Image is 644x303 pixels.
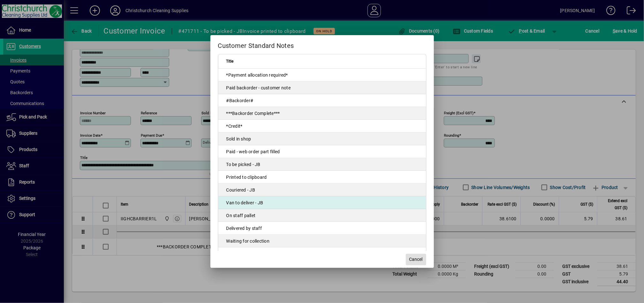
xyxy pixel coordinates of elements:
[210,35,434,54] h2: Customer Standard Notes
[218,69,426,81] td: *Payment allocation required*
[218,209,426,222] td: On staff pallet
[218,94,426,107] td: #Backorder#
[218,196,426,209] td: Van to deliver - JB
[218,158,426,171] td: To be picked - JB
[218,171,426,184] td: Printed to clipboard
[218,81,426,94] td: Paid backorder - customer note
[218,133,426,145] td: Sold in shop
[218,247,426,260] td: To be picked - [PERSON_NAME]
[406,254,426,265] button: Cancel
[409,256,423,263] span: Cancel
[218,222,426,235] td: Delivered by staff
[218,184,426,196] td: Couriered - JB
[226,58,234,65] span: Title
[218,235,426,247] td: Waiting for collection
[218,145,426,158] td: Paid - web order part filled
